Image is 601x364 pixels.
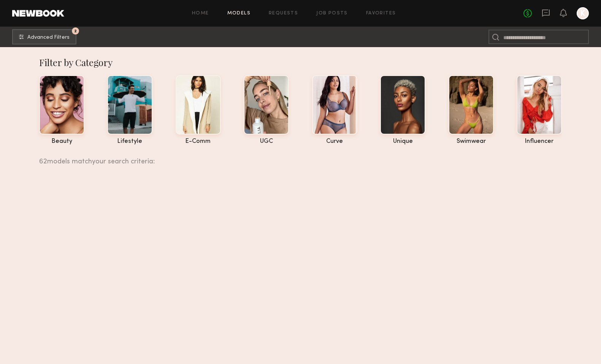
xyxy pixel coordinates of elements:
[107,138,152,145] div: lifestyle
[176,138,221,145] div: e-comm
[12,29,76,44] button: 2Advanced Filters
[316,11,348,16] a: Job Posts
[192,11,209,16] a: Home
[577,7,589,19] a: K
[380,138,425,145] div: unique
[449,138,494,145] div: swimwear
[39,138,84,145] div: beauty
[27,35,70,40] span: Advanced Filters
[227,11,251,16] a: Models
[366,11,396,16] a: Favorites
[244,138,289,145] div: UGC
[74,29,77,33] span: 2
[269,11,298,16] a: Requests
[312,138,357,145] div: curve
[39,149,556,165] div: 62 models match your search criteria:
[39,56,562,68] div: Filter by Category
[517,138,562,145] div: influencer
